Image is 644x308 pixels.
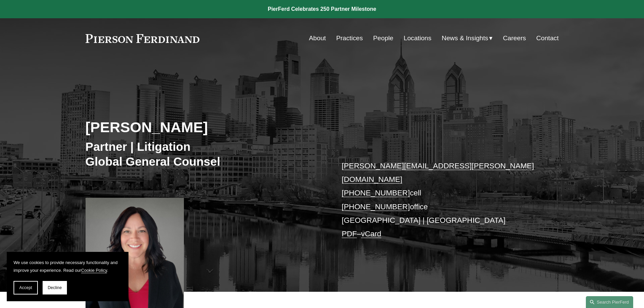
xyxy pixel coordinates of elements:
[442,32,493,45] a: folder dropdown
[373,32,393,45] a: People
[342,203,410,211] a: [PHONE_NUMBER]
[442,32,488,44] span: News & Insights
[14,259,122,274] p: We use cookies to provide necessary functionality and improve your experience. Read our .
[361,230,381,238] a: vCard
[19,285,32,290] span: Accept
[81,268,107,273] a: Cookie Policy
[404,32,431,45] a: Locations
[536,32,558,45] a: Contact
[7,252,128,301] section: Cookie banner
[86,118,322,136] h2: [PERSON_NAME]
[309,32,326,45] a: About
[503,32,526,45] a: Careers
[586,296,633,308] a: Search this site
[14,281,38,294] button: Accept
[43,281,67,294] button: Decline
[342,230,357,238] a: PDF
[48,285,62,290] span: Decline
[342,159,539,241] p: cell office [GEOGRAPHIC_DATA] | [GEOGRAPHIC_DATA] –
[86,139,322,169] h3: Partner | Litigation Global General Counsel
[342,162,534,184] a: [PERSON_NAME][EMAIL_ADDRESS][PERSON_NAME][DOMAIN_NAME]
[342,189,410,197] a: [PHONE_NUMBER]
[336,32,363,45] a: Practices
